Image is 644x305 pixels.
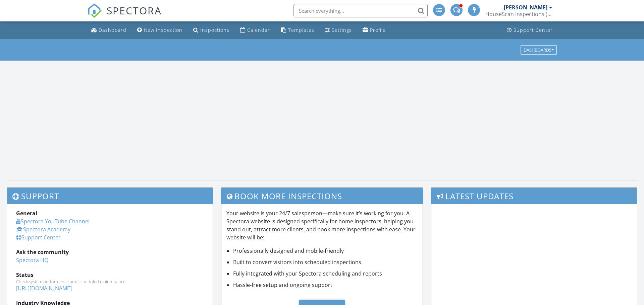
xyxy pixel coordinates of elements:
a: Settings [322,24,355,36]
li: Built to convert visitors into scheduled inspections [233,258,418,266]
div: Check system performance and scheduled maintenance. [16,279,204,284]
div: Support Center [514,27,553,33]
div: Dashboards [524,48,554,52]
a: SPECTORA [87,9,162,23]
div: Templates [288,27,314,33]
strong: General [16,210,37,217]
a: Spectora Academy [16,226,70,233]
li: Hassle-free setup and ongoing support [233,281,418,289]
a: Spectora YouTube Channel [16,218,90,225]
div: New Inspection [144,27,182,33]
a: Templates [278,24,317,36]
div: Dashboard [99,27,126,33]
a: New Inspection [135,24,185,36]
a: Inspections [191,24,232,36]
img: The Best Home Inspection Software - Spectora [87,3,102,18]
div: [PERSON_NAME] [504,4,547,11]
h3: Book More Inspections [221,188,423,204]
a: Support Center [16,234,61,241]
div: Calendar [247,27,270,33]
div: Settings [332,27,352,33]
div: Status [16,271,204,279]
a: [URL][DOMAIN_NAME] [16,285,72,292]
span: SPECTORA [107,3,162,17]
a: Company Profile [360,24,388,36]
li: Professionally designed and mobile-friendly [233,247,418,255]
h3: Latest Updates [431,188,637,204]
a: Support Center [504,24,555,36]
div: Ask the community [16,248,204,256]
input: Search everything... [293,4,428,17]
a: Dashboard [89,24,129,36]
li: Fully integrated with your Spectora scheduling and reports [233,270,418,278]
div: HouseScan Inspections (HOME) [485,11,552,17]
a: Calendar [237,24,273,36]
a: Spectora HQ [16,256,48,264]
p: Your website is your 24/7 salesperson—make sure it’s working for you. A Spectora website is desig... [226,209,418,241]
button: Dashboards [521,45,557,55]
div: Profile [370,27,386,33]
div: Inspections [200,27,229,33]
h3: Support [7,188,213,204]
